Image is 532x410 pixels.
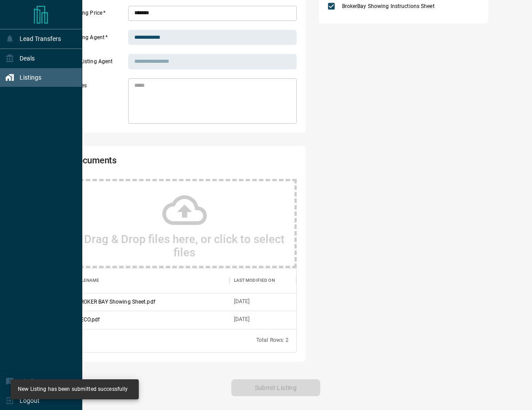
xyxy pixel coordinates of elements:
[73,155,207,170] h2: Documents
[230,268,296,293] div: Last Modified On
[73,58,126,69] label: Co Listing Agent
[73,34,126,45] label: Listing Agent
[18,382,128,397] div: New Listing has been submitted successfully
[340,2,437,10] span: BrokerBay Showing Instructions Sheet
[77,316,100,324] p: RECO.pdf
[77,298,155,306] p: BROKER BAY Showing Sheet.pdf
[73,268,230,293] div: Filename
[73,179,297,268] div: Drag & Drop files here, or click to select files
[234,316,250,323] div: Oct 15, 2025
[234,268,275,293] div: Last Modified On
[73,9,126,21] label: Listing Price
[77,268,100,293] div: Filename
[256,337,289,344] div: Total Rows: 2
[234,298,250,305] div: Oct 15, 2025
[84,232,286,259] h2: Drag & Drop files here, or click to select files
[73,82,126,124] label: Notes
